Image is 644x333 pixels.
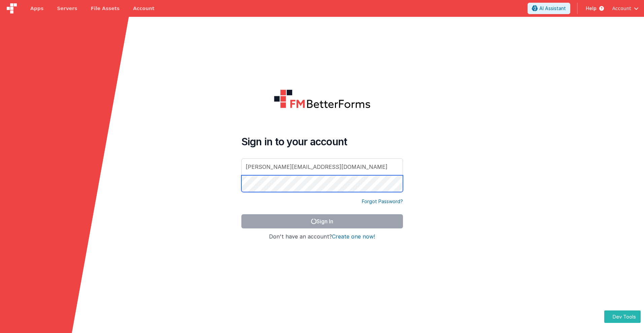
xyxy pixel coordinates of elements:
h4: Sign in to your account [241,136,403,148]
h4: Don't have an account? [241,234,403,240]
span: Help [586,5,597,12]
span: File Assets [91,5,120,12]
span: Apps [30,5,43,12]
span: AI Assistant [539,5,566,12]
span: Servers [57,5,77,12]
button: Create one now! [332,234,375,240]
button: Account [612,5,639,12]
button: Sign In [241,214,403,228]
span: Account [612,5,631,12]
input: Email Address [241,158,403,175]
a: Forgot Password? [362,198,403,205]
button: AI Assistant [528,3,570,14]
button: Dev Tools [604,310,641,323]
